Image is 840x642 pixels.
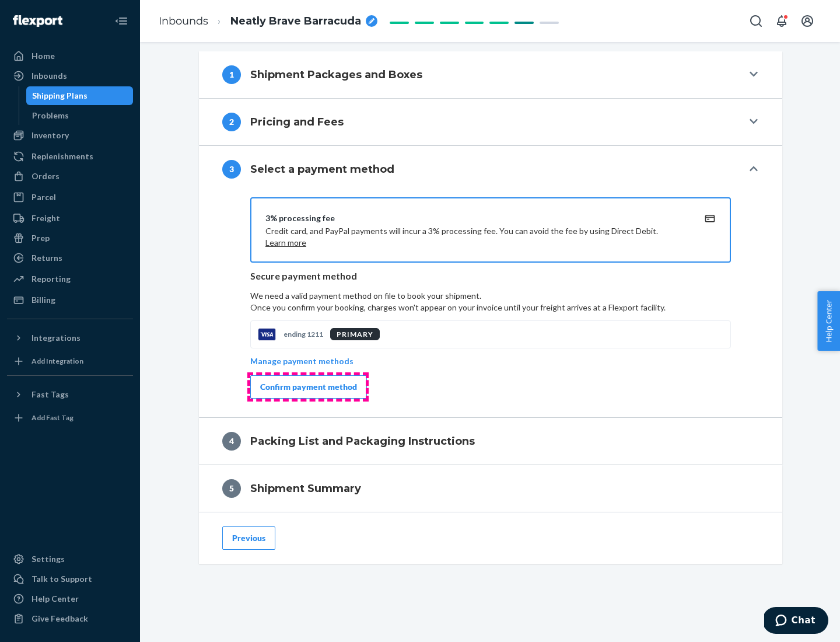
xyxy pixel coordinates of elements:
[32,593,79,605] div: Help Center
[250,162,394,177] h4: Select a payment method
[32,110,69,121] div: Problems
[32,50,55,62] div: Home
[199,465,782,512] button: 5Shipment Summary
[260,381,357,393] div: Confirm payment method
[796,9,819,33] button: Open account menu
[222,113,241,131] div: 2
[159,15,208,27] a: Inbounds
[764,607,828,636] iframe: Opens a widget where you can chat to one of our agents
[250,114,344,130] h4: Pricing and Fees
[250,481,361,496] h4: Shipment Summary
[7,609,133,628] button: Give Feedback
[250,375,367,399] button: Confirm payment method
[32,356,83,366] div: Add Integration
[32,413,73,423] div: Add Fast Tag
[7,188,133,207] a: Parcel
[32,70,67,82] div: Inbounds
[817,291,840,351] button: Help Center
[770,9,793,33] button: Open notifications
[32,332,80,344] div: Integrations
[744,9,768,33] button: Open Search Box
[149,4,387,39] ol: breadcrumbs
[222,479,241,498] div: 5
[32,294,55,306] div: Billing
[32,613,88,624] div: Give Feedback
[32,389,69,400] div: Fast Tags
[199,99,782,145] button: 2Pricing and Fees
[199,51,782,98] button: 1Shipment Packages and Boxes
[250,355,353,367] p: Manage payment methods
[222,526,275,550] button: Previous
[110,9,133,33] button: Close Navigation
[32,573,92,585] div: Talk to Support
[32,273,71,285] div: Reporting
[7,67,133,85] a: Inbounds
[32,90,87,102] div: Shipping Plans
[7,352,133,371] a: Add Integration
[265,212,688,224] div: 3% processing fee
[250,434,475,449] h4: Packing List and Packaging Instructions
[7,385,133,404] button: Fast Tags
[250,290,731,313] p: We need a valid payment method on file to book your shipment.
[250,302,731,313] p: Once you confirm your booking, charges won't appear on your invoice until your freight arrives at...
[7,570,133,588] button: Talk to Support
[222,65,241,84] div: 1
[222,160,241,179] div: 3
[7,229,133,247] a: Prep
[7,126,133,145] a: Inventory
[32,151,93,162] div: Replenishments
[32,212,60,224] div: Freight
[26,106,134,125] a: Problems
[7,209,133,228] a: Freight
[7,589,133,608] a: Help Center
[7,167,133,186] a: Orders
[32,170,60,182] div: Orders
[7,291,133,309] a: Billing
[199,146,782,193] button: 3Select a payment method
[330,328,380,340] div: PRIMARY
[7,249,133,267] a: Returns
[250,67,422,82] h4: Shipment Packages and Boxes
[32,252,62,264] div: Returns
[199,418,782,465] button: 4Packing List and Packaging Instructions
[32,553,65,565] div: Settings
[222,432,241,451] div: 4
[26,86,134,105] a: Shipping Plans
[283,329,323,339] p: ending 1211
[32,232,50,244] div: Prep
[7,409,133,427] a: Add Fast Tag
[7,270,133,288] a: Reporting
[230,14,361,29] span: Neatly Brave Barracuda
[32,191,56,203] div: Parcel
[32,130,69,141] div: Inventory
[7,147,133,166] a: Replenishments
[250,270,731,283] p: Secure payment method
[265,225,688,249] p: Credit card, and PayPal payments will incur a 3% processing fee. You can avoid the fee by using D...
[265,237,306,249] button: Learn more
[7,47,133,65] a: Home
[7,329,133,347] button: Integrations
[7,550,133,568] a: Settings
[13,15,62,27] img: Flexport logo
